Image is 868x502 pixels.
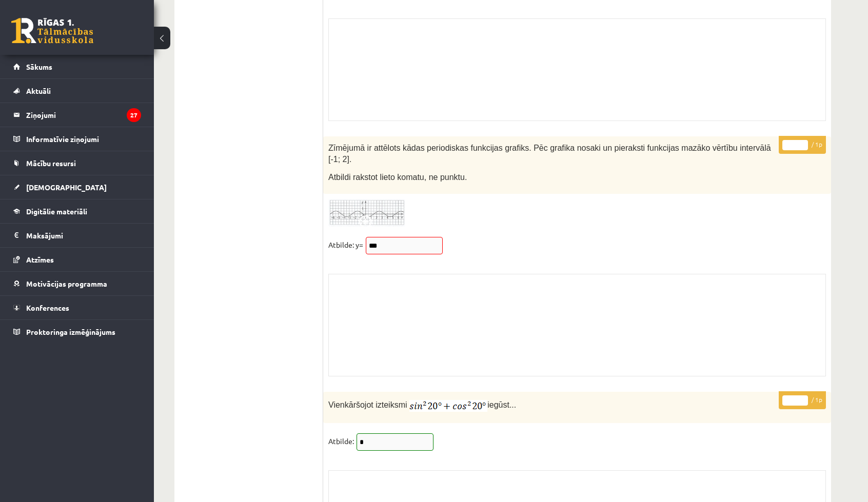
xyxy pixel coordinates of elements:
[13,224,141,247] a: Maksājumi
[13,55,141,78] a: Sākums
[26,158,76,168] span: Mācību resursi
[328,144,771,164] span: Zīmējumā ir attēlots kādas periodiskas funkcijas grafiks. Pēc grafika nosaki un pieraksti funkcij...
[26,103,141,127] legend: Ziņojumi
[328,237,363,252] p: Atbilde: y=
[779,391,826,409] p: / 1p
[26,303,69,312] span: Konferences
[779,136,826,154] p: / 1p
[26,62,52,71] span: Sākums
[328,199,405,227] img: 1.png
[13,79,141,103] a: Aktuāli
[26,327,115,336] span: Proktoringa izmēģinājums
[13,272,141,295] a: Motivācijas programma
[127,108,141,122] i: 27
[11,18,93,44] a: Rīgas 1. Tālmācības vidusskola
[13,199,141,223] a: Digitālie materiāli
[13,296,141,319] a: Konferences
[13,320,141,344] a: Proktoringa izmēģinājums
[26,279,107,288] span: Motivācijas programma
[328,173,467,182] span: Atbildi rakstot lieto komatu, ne punktu.
[328,433,354,449] p: Atbilde:
[26,127,141,151] legend: Informatīvie ziņojumi
[26,183,107,192] span: [DEMOGRAPHIC_DATA]
[13,248,141,271] a: Atzīmes
[13,175,141,199] a: [DEMOGRAPHIC_DATA]
[487,400,516,409] span: iegūst...
[26,86,51,95] span: Aktuāli
[409,400,487,412] img: GaZszqxwjqQAAAABJRU5ErkJggg==
[26,224,141,247] legend: Maksājumi
[13,103,141,127] a: Ziņojumi27
[26,255,54,264] span: Atzīmes
[26,207,87,216] span: Digitālie materiāli
[328,400,407,409] span: Vienkāršojot izteiksmi
[13,127,141,151] a: Informatīvie ziņojumi
[13,151,141,175] a: Mācību resursi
